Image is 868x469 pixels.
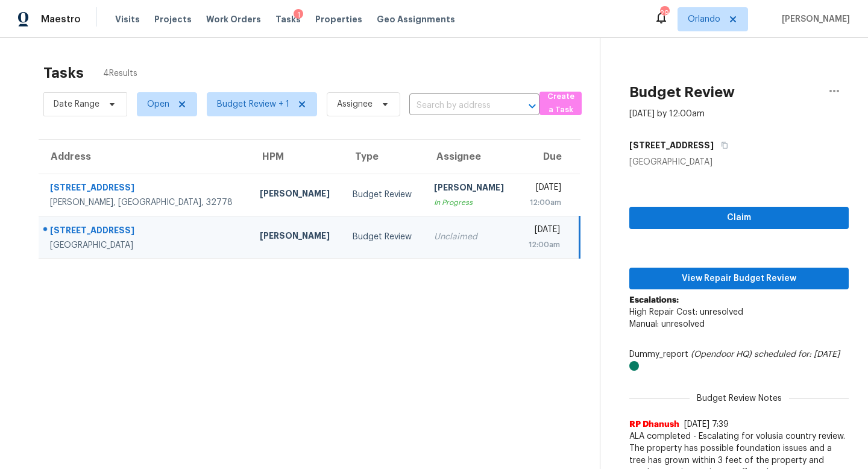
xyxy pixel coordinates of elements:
[206,13,261,25] span: Work Orders
[629,320,705,329] span: Manual: unresolved
[546,90,576,118] span: Create a Task
[629,207,849,229] button: Claim
[434,197,508,209] div: In Progress
[294,9,303,21] div: 1
[639,210,839,225] span: Claim
[41,13,81,25] span: Maestro
[690,392,789,404] span: Budget Review Notes
[629,268,849,290] button: View Repair Budget Review
[639,271,839,286] span: View Repair Budget Review
[629,139,714,151] h5: [STREET_ADDRESS]
[526,239,560,251] div: 12:00am
[434,231,508,243] div: Unclaimed
[50,224,241,239] div: [STREET_ADDRESS]
[377,13,455,25] span: Geo Assignments
[315,13,362,25] span: Properties
[103,68,137,80] span: 4 Results
[260,230,333,245] div: [PERSON_NAME]
[424,140,517,174] th: Assignee
[517,140,579,174] th: Due
[54,98,99,110] span: Date Range
[337,98,373,110] span: Assignee
[691,350,752,359] i: (Opendoor HQ)
[275,15,301,24] span: Tasks
[154,13,192,25] span: Projects
[409,96,506,115] input: Search by address
[526,181,561,197] div: [DATE]
[39,140,250,174] th: Address
[526,197,561,209] div: 12:00am
[353,231,415,243] div: Budget Review
[629,296,679,304] b: Escalations:
[539,92,582,115] button: Create a Task
[629,418,679,430] span: RP Dhanush
[43,67,84,79] h2: Tasks
[343,140,424,174] th: Type
[684,420,729,429] span: [DATE] 7:39
[50,181,241,197] div: [STREET_ADDRESS]
[714,134,730,156] button: Copy Address
[524,98,541,115] button: Open
[660,7,668,19] div: 29
[217,98,289,110] span: Budget Review + 1
[147,98,169,110] span: Open
[629,348,849,373] div: Dummy_report
[250,140,343,174] th: HPM
[50,197,241,209] div: [PERSON_NAME], [GEOGRAPHIC_DATA], 32778
[434,181,508,197] div: [PERSON_NAME]
[50,239,241,251] div: [GEOGRAPHIC_DATA]
[629,156,849,168] div: [GEOGRAPHIC_DATA]
[777,13,850,25] span: [PERSON_NAME]
[629,86,735,98] h2: Budget Review
[754,350,840,359] i: scheduled for: [DATE]
[526,224,560,239] div: [DATE]
[629,108,705,120] div: [DATE] by 12:00am
[629,308,743,316] span: High Repair Cost: unresolved
[688,13,720,25] span: Orlando
[115,13,140,25] span: Visits
[260,187,333,203] div: [PERSON_NAME]
[353,189,415,201] div: Budget Review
